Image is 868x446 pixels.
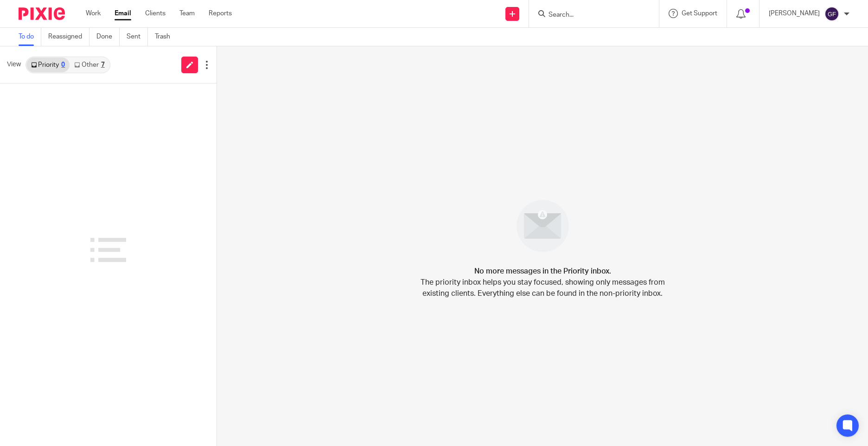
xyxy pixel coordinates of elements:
a: Trash [155,28,177,46]
div: 7 [101,62,105,68]
div: 0 [61,62,65,68]
img: svg%3E [824,6,839,21]
a: Reports [209,9,232,18]
a: Done [96,28,120,46]
p: The priority inbox helps you stay focused, showing only messages from existing clients. Everythin... [420,277,665,299]
img: image [511,194,575,258]
span: Get Support [682,10,717,17]
a: Other7 [70,57,109,72]
p: [PERSON_NAME] [769,9,820,18]
a: Sent [127,28,148,46]
a: To do [19,28,41,46]
h4: No more messages in the Priority inbox. [474,266,611,277]
img: Pixie [19,7,65,20]
input: Search [548,11,631,19]
a: Priority0 [26,57,70,72]
a: Reassigned [48,28,89,46]
a: Work [86,9,101,18]
a: Email [115,9,131,18]
a: Clients [145,9,166,18]
span: View [7,60,21,70]
a: Team [179,9,195,18]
